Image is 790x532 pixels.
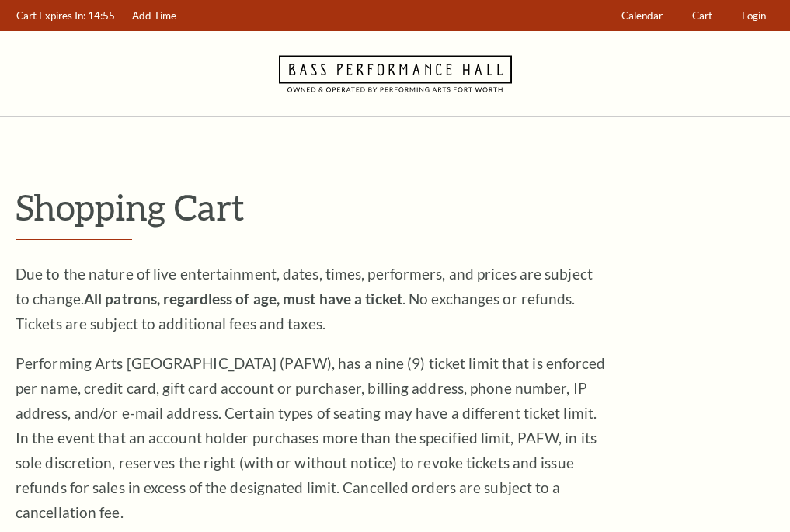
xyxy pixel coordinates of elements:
[16,265,593,332] span: Due to the nature of live entertainment, dates, times, performers, and prices are subject to chan...
[735,1,774,31] a: Login
[614,1,670,31] a: Calendar
[16,9,85,22] span: Cart Expires In:
[16,351,606,525] p: Performing Arts [GEOGRAPHIC_DATA] (PAFW), has a nine (9) ticket limit that is enforced per name, ...
[742,9,766,22] span: Login
[692,9,712,22] span: Cart
[16,187,774,227] p: Shopping Cart
[685,1,720,31] a: Cart
[621,9,663,22] span: Calendar
[84,290,402,308] strong: All patrons, regardless of age, must have a ticket
[88,9,115,22] span: 14:55
[125,1,184,31] a: Add Time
